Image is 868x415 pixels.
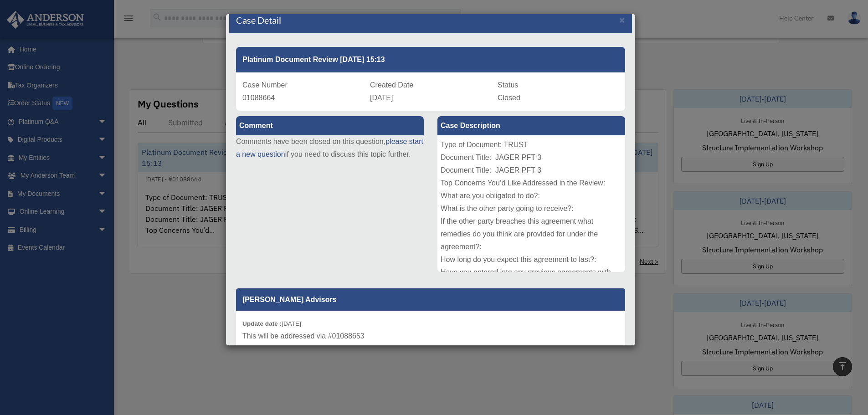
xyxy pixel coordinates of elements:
[236,138,423,158] a: please start a new question
[619,15,625,25] span: ×
[242,94,275,102] span: 01088664
[242,81,288,89] span: Case Number
[437,116,625,135] label: Case Description
[236,14,281,26] h4: Case Detail
[370,94,393,102] span: [DATE]
[242,320,282,327] b: Update date :
[370,81,413,89] span: Created Date
[242,320,301,327] small: [DATE]
[236,288,625,311] p: [PERSON_NAME] Advisors
[619,15,625,25] button: Close
[236,135,424,161] p: Comments have been closed on this question, if you need to discuss this topic further.
[498,81,518,89] span: Status
[437,135,625,272] div: Type of Document: TRUST Document Title: JAGER PFT 3 Document Title: JAGER PFT 3 Top Concerns You’...
[242,330,619,343] p: This will be addressed via #01088653
[236,47,625,72] div: Platinum Document Review [DATE] 15:13
[498,94,520,102] span: Closed
[236,116,424,135] label: Comment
